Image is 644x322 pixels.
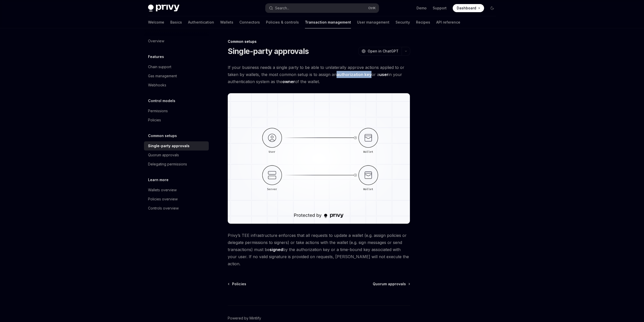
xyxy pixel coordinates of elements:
a: Gas management [144,71,209,81]
button: Open in ChatGPT [358,47,402,55]
h1: Single-party approvals [228,47,309,56]
a: authorization key [337,72,371,77]
a: Dashboard [453,4,484,12]
a: Policies [144,116,209,125]
div: Policies overview [148,196,178,202]
h5: Features [148,54,164,60]
div: Search... [275,5,289,11]
a: Connectors [239,16,260,28]
div: Chain support [148,64,171,70]
img: single party approval [228,93,410,224]
a: Policies [228,281,246,287]
a: user [379,72,388,77]
a: Quorum approvals [144,150,209,160]
a: Transaction management [305,16,351,28]
a: Permissions [144,106,209,116]
a: Security [396,16,410,28]
a: Overview [144,36,209,46]
div: Quorum approvals [148,152,179,158]
a: Welcome [148,16,164,28]
a: Wallets [220,16,233,28]
span: Ctrl K [368,6,376,10]
span: Privy’s TEE infrastructure enforces that all requests to update a wallet (e.g. assign policies or... [228,232,410,267]
strong: signed [269,247,283,252]
div: Overview [148,38,164,44]
a: Controls overview [144,204,209,213]
a: Basics [170,16,182,28]
a: Recipes [416,16,430,28]
div: Policies [148,117,161,123]
div: Gas management [148,73,177,79]
a: Authentication [188,16,214,28]
span: If your business needs a single party to be able to unilaterally approve actions applied to or ta... [228,64,410,85]
span: Quorum approvals [373,281,406,287]
div: Delegating permissions [148,161,187,167]
a: Wallets overview [144,185,209,195]
a: Chain support [144,62,209,71]
a: User management [357,16,389,28]
div: Common setups [228,39,410,44]
a: Webhooks [144,81,209,90]
img: dark logo [148,5,179,12]
a: Powered by Mintlify [228,316,261,321]
span: Policies [232,281,246,287]
h5: Common setups [148,133,177,139]
a: Delegating permissions [144,160,209,169]
a: Quorum approvals [373,281,410,287]
div: Permissions [148,108,168,114]
a: Policies overview [144,195,209,204]
h5: Control models [148,98,175,104]
a: Policies & controls [266,16,299,28]
span: Dashboard [457,6,476,11]
button: Toggle dark mode [488,4,496,12]
a: owner [282,79,295,84]
span: Open in ChatGPT [368,49,399,54]
a: Demo [417,6,427,11]
a: API reference [436,16,460,28]
div: Controls overview [148,205,179,211]
h5: Learn more [148,177,169,183]
a: Single-party approvals [144,141,209,150]
a: Support [433,6,447,11]
div: Single-party approvals [148,143,190,149]
div: Webhooks [148,82,166,88]
button: Open search [265,4,379,13]
div: Wallets overview [148,187,177,193]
